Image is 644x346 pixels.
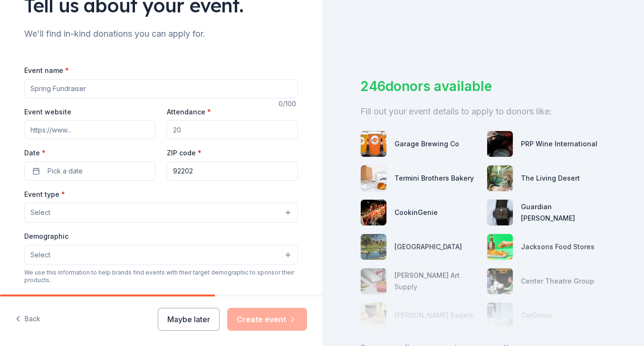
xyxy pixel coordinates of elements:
[24,245,298,265] button: Select
[361,131,386,157] img: photo for Garage Brewing Co
[24,269,298,284] div: We use this information to help brands find events with their target demographic to sponsor their...
[30,249,50,261] span: Select
[361,200,386,225] img: photo for CookinGenie
[279,98,298,110] div: 0 /100
[167,162,298,181] input: 12345 (U.S. only)
[487,165,513,191] img: photo for The Living Desert
[521,173,580,184] div: The Living Desert
[361,165,386,191] img: photo for Termini Brothers Bakery
[24,190,65,199] label: Event type
[24,66,69,75] label: Event name
[24,162,155,181] button: Pick a date
[394,138,459,150] div: Garage Brewing Co
[24,232,68,241] label: Demographic
[158,308,220,331] button: Maybe later
[521,138,597,150] div: PRP Wine International
[360,76,606,96] div: 246 donors available
[243,293,269,303] label: Apt/unit
[394,173,474,184] div: Termini Brothers Bakery
[24,26,298,41] div: We'll find in-kind donations you can apply for.
[360,104,606,119] div: Fill out your event details to apply to donors like:
[30,207,50,218] span: Select
[24,148,155,158] label: Date
[167,107,211,117] label: Attendance
[48,165,83,177] span: Pick a date
[167,148,202,158] label: ZIP code
[521,201,606,224] div: Guardian [PERSON_NAME]
[167,120,298,139] input: 20
[487,200,513,225] img: photo for Guardian Angel Device
[24,203,298,223] button: Select
[15,309,40,329] button: Back
[24,79,298,98] input: Spring Fundraiser
[24,107,71,117] label: Event website
[487,131,513,157] img: photo for PRP Wine International
[24,293,78,303] label: Mailing address
[394,207,438,218] div: CookinGenie
[24,120,155,139] input: https://www...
